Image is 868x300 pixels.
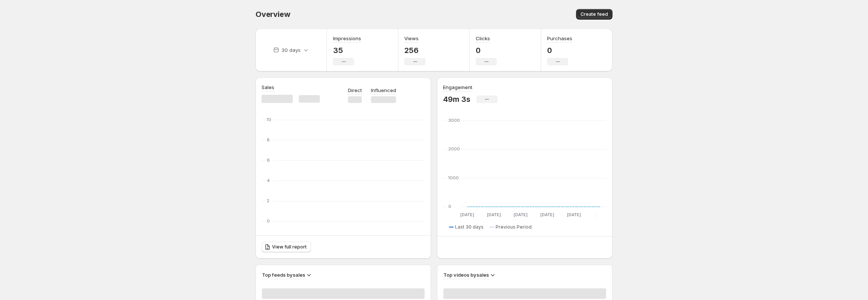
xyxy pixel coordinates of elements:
h3: Top feeds by sales [262,271,305,279]
p: Direct [348,86,362,94]
span: Overview [256,10,290,19]
span: Last 30 days [455,224,484,230]
h3: Engagement [443,83,472,91]
text: [DATE] [514,212,528,217]
text: 0 [448,204,451,209]
button: Create feed [576,9,612,20]
p: Influenced [371,86,396,94]
text: 4 [267,178,270,183]
text: 6 [267,158,270,163]
text: [DATE] [567,212,581,217]
text: 1000 [448,175,459,180]
p: 0 [476,46,497,55]
span: Create feed [581,11,608,17]
h3: Top videos by sales [443,271,489,279]
text: [DATE] [540,212,554,217]
text: 8 [267,137,270,142]
p: 256 [404,46,425,55]
text: 10 [267,117,271,122]
span: Previous Period [496,224,532,230]
p: 49m 3s [443,95,470,104]
h3: Sales [262,83,274,91]
text: [DATE] [460,212,474,217]
text: 3000 [448,118,460,123]
h3: Purchases [547,35,572,42]
a: View full report [262,242,311,252]
text: [DATE] [487,212,501,217]
span: View full report [272,244,307,250]
h3: Impressions [333,35,361,42]
p: 30 days [281,46,301,54]
text: 2 [267,198,269,203]
text: 0 [267,218,270,224]
p: 35 [333,46,361,55]
h3: Views [404,35,419,42]
text: 2000 [448,146,460,152]
p: 0 [547,46,572,55]
h3: Clicks [476,35,490,42]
